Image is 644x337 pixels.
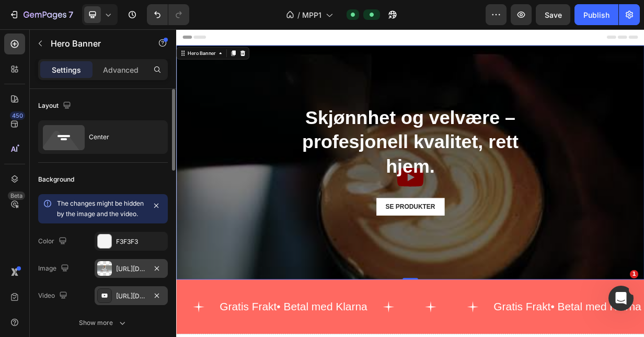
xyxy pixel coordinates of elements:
div: Center [89,125,153,149]
span: The changes might be hidden by the image and the video. [57,199,144,218]
span: / [297,9,300,20]
div: Undo/Redo [147,4,189,25]
button: Publish [574,4,618,25]
div: Video [38,289,70,303]
a: SE PRODUKTER [268,226,360,250]
div: Background [38,175,74,184]
button: 7 [4,4,78,25]
span: 1 [630,270,638,278]
button: Show more [38,313,168,332]
div: Publish [583,9,609,20]
div: F3F3F3 [116,237,165,246]
div: Layout [38,99,73,113]
div: Color [38,234,69,249]
span: MPP1 [302,9,321,20]
p: Hero Banner [51,37,140,50]
iframe: Design area [176,29,644,337]
span: Save [545,10,562,19]
p: SE PRODUKTER [280,232,347,243]
iframe: Intercom live chat [608,286,634,311]
div: Show more [79,318,128,328]
div: Image [38,262,71,276]
div: Beta [8,192,25,200]
div: [URL][DOMAIN_NAME] [116,264,146,274]
div: Hero Banner [13,27,55,37]
div: [URL][DOMAIN_NAME] [116,291,146,301]
div: 450 [10,111,25,120]
p: Advanced [103,64,139,75]
p: Settings [52,64,81,75]
button: Save [536,4,570,25]
p: 7 [68,8,73,21]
